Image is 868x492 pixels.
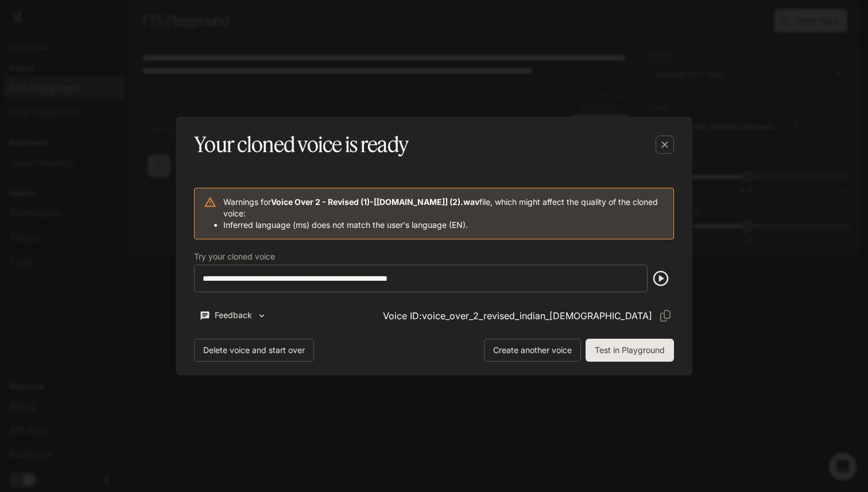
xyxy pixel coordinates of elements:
button: Create another voice [484,339,581,362]
button: Copy Voice ID [657,307,674,324]
button: Test in Playground [586,339,674,362]
button: Feedback [194,306,272,325]
h5: Your cloned voice is ready [194,130,408,159]
p: Voice ID: voice_over_2_revised_indian_[DEMOGRAPHIC_DATA] [383,309,652,323]
button: Delete voice and start over [194,339,314,362]
li: Inferred language (ms) does not match the user's language (EN). [223,219,664,231]
b: Voice Over 2 - Revised (1)-[[DOMAIN_NAME]] (2).wav [271,197,479,207]
div: Warnings for file, which might affect the quality of the cloned voice: [223,192,664,235]
p: Try your cloned voice [194,253,275,261]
